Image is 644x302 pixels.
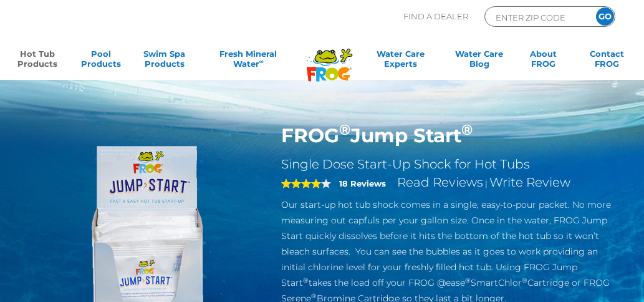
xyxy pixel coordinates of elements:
a: Hot TubProducts [12,49,62,74]
a: Read Reviews [397,175,483,190]
span: | [485,178,488,188]
a: Swim SpaProducts [140,49,189,74]
sup: ® [339,120,350,139]
sup: ® [465,276,471,285]
strong: 18 Reviews [339,178,386,188]
a: Water CareBlog [454,49,504,74]
sup: ® [522,276,527,285]
h2: Single Dose Start-Up Shock for Hot Tubs [281,157,612,172]
a: PoolProducts [76,49,125,74]
h1: FROG Jump Start [281,124,612,147]
sup: ® [461,120,473,139]
input: GO [596,7,614,26]
img: Frog Products Logo [300,32,359,82]
a: AboutFROG [518,49,567,74]
sup: ∞ [259,58,264,65]
sup: ® [303,276,309,285]
a: Write Review [489,175,570,190]
a: ContactFROG [582,49,631,74]
sup: ® [311,292,317,300]
p: Find A Dealer [403,6,468,27]
a: Fresh MineralWater∞ [203,49,293,74]
span: 4 [281,178,321,188]
a: Water CareExperts [360,49,441,74]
